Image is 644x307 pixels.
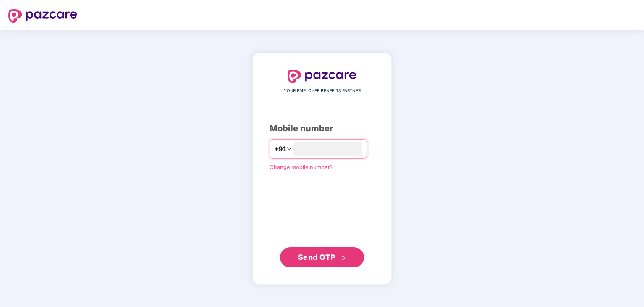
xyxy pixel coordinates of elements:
[287,146,292,151] span: down
[8,9,77,23] img: logo
[274,144,287,154] span: +91
[270,122,374,135] div: Mobile number
[288,70,356,83] img: logo
[284,87,361,94] span: YOUR EMPLOYEE BENEFITS PARTNER
[280,247,364,267] button: Send OTPdouble-right
[341,255,346,261] span: double-right
[270,164,333,170] a: Change mobile number?
[298,253,335,262] span: Send OTP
